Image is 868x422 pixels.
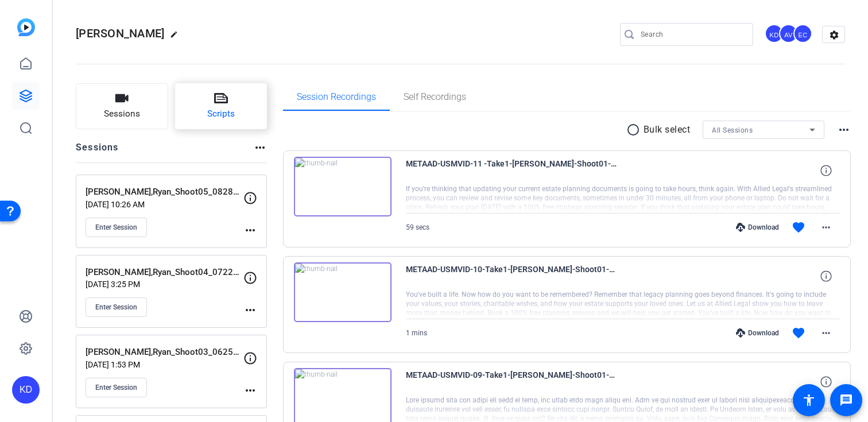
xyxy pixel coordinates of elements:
[792,220,805,234] mat-icon: favorite
[243,303,257,317] mat-icon: more_horiz
[95,223,137,232] span: Enter Session
[76,26,164,40] span: [PERSON_NAME]
[626,123,644,137] mat-icon: radio_button_unchecked
[104,107,140,121] span: Sessions
[802,393,816,407] mat-icon: accessibility
[819,326,833,340] mat-icon: more_horiz
[779,24,798,43] div: AV
[86,346,243,359] p: [PERSON_NAME],Ryan_Shoot03_06252025
[86,266,243,279] p: [PERSON_NAME],Ryan_Shoot04_07222025
[404,92,466,102] span: Self Recordings
[779,24,799,44] ngx-avatar: Abby Veloz
[243,223,257,237] mat-icon: more_horiz
[294,262,392,322] img: thumb-nail
[712,126,753,134] span: All Sessions
[86,200,243,209] p: [DATE] 10:26 AM
[837,123,851,137] mat-icon: more_horiz
[12,376,40,404] div: KD
[641,28,744,41] input: Search
[170,30,184,44] mat-icon: edit
[792,326,805,340] mat-icon: favorite
[253,141,267,154] mat-icon: more_horiz
[76,141,119,162] h2: Sessions
[406,157,618,184] span: METAAD-USMVID-11 -Take1-[PERSON_NAME]-Shoot01-04252025-2025-07-25-09-59-40-610-0
[793,24,812,43] div: EC
[819,220,833,234] mat-icon: more_horiz
[839,393,853,407] mat-icon: message
[95,303,137,312] span: Enter Session
[823,26,846,44] mat-icon: settings
[793,24,813,44] ngx-avatar: Erika Centeno
[86,378,147,397] button: Enter Session
[294,157,392,216] img: thumb-nail
[765,24,784,43] div: KD
[86,360,243,369] p: [DATE] 1:53 PM
[86,297,147,317] button: Enter Session
[86,218,147,237] button: Enter Session
[95,383,137,392] span: Enter Session
[730,328,785,338] div: Download
[406,368,618,396] span: METAAD-USMVID-09-Take1-[PERSON_NAME]-Shoot01-04252025-2025-07-25-09-49-49-859-0
[765,24,785,44] ngx-avatar: Krystal Delgadillo
[207,107,235,121] span: Scripts
[17,18,35,36] img: blue-gradient.svg
[243,384,257,397] mat-icon: more_horiz
[297,92,376,102] span: Session Recordings
[406,223,429,231] span: 59 secs
[76,83,168,129] button: Sessions
[175,83,268,129] button: Scripts
[406,329,427,337] span: 1 mins
[644,123,691,137] p: Bulk select
[406,262,618,290] span: METAAD-USMVID-10-Take1-[PERSON_NAME]-Shoot01-04252025-2025-07-25-09-57-49-048-0
[86,280,243,289] p: [DATE] 3:25 PM
[86,185,243,199] p: [PERSON_NAME],Ryan_Shoot05_08282025
[730,223,785,232] div: Download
